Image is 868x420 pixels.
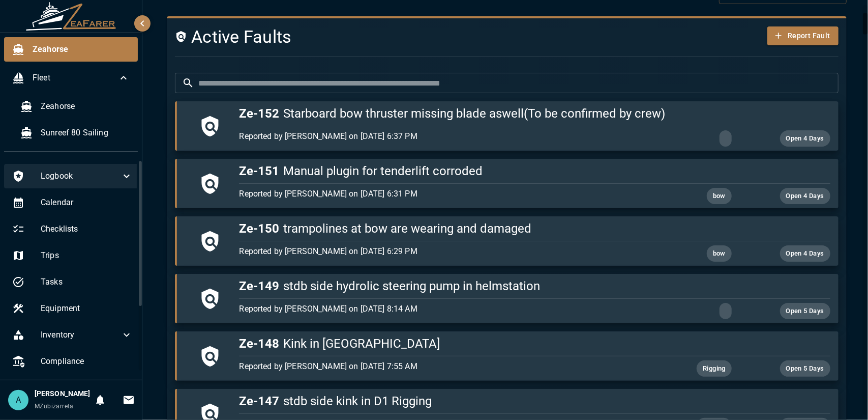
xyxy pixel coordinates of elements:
[239,163,830,179] h5: Manual plugin for tenderlift corroded
[25,2,117,31] img: ZeaFarer Logo
[239,105,830,122] h5: Starboard bow thruster missing blade aswell(To be confirmed by crew)
[41,355,133,368] span: Compliance
[33,43,130,55] span: Zeahorse
[707,248,732,260] span: bow
[239,303,633,315] p: Reported by [PERSON_NAME] on [DATE] 8:14 AM
[780,363,830,375] span: Open 5 Days
[4,66,138,90] div: Fleet
[697,363,732,375] span: Rigging
[4,164,141,188] div: Logbook
[239,393,830,409] h5: stdb side kink in D1 Rigging
[90,390,110,410] button: Notifications
[239,220,830,237] h5: trampolines at bow are wearing and damaged
[41,302,133,315] span: Equipment
[4,296,141,321] div: Equipment
[175,159,839,208] button: Ze-151Manual plugin for tenderlift corrodedReported by [PERSON_NAME] on [DATE] 6:31 PMbowOpen 4 Days
[239,221,279,236] span: Ze-150
[4,37,138,62] div: Zeahorse
[41,276,133,288] span: Tasks
[12,94,138,119] div: Zeahorse
[4,243,141,268] div: Trips
[175,101,839,151] button: Ze-152Starboard bow thruster missing blade aswell(To be confirmed by crew)Reported by [PERSON_NAM...
[239,130,633,143] p: Reported by [PERSON_NAME] on [DATE] 6:37 PM
[41,100,130,113] span: Zeahorse
[118,390,139,410] button: Invitations
[707,190,732,202] span: bow
[4,270,141,294] div: Tasks
[780,133,830,145] span: Open 4 Days
[239,164,279,178] span: Ze-151
[239,394,279,408] span: Ze-147
[8,390,28,410] div: A
[4,323,141,347] div: Inventory
[780,248,830,260] span: Open 4 Days
[35,403,74,410] span: MZubizarreta
[175,274,839,323] button: Ze-149stdb side hydrolic steering pump in helmstationReported by [PERSON_NAME] on [DATE] 8:14 AMO...
[239,278,830,294] h5: stdb side hydrolic steering pump in helmstation
[4,190,141,215] div: Calendar
[41,329,121,341] span: Inventory
[780,190,830,202] span: Open 4 Days
[239,360,633,373] p: Reported by [PERSON_NAME] on [DATE] 7:55 AM
[767,26,839,45] button: Report Fault
[175,26,727,48] h4: Active Faults
[33,72,117,84] span: Fleet
[41,197,133,209] span: Calendar
[41,127,130,139] span: Sunreef 80 Sailing
[175,216,839,266] button: Ze-150trampolines at bow are wearing and damagedReported by [PERSON_NAME] on [DATE] 6:29 PMbowOpe...
[4,349,141,374] div: Compliance
[41,249,133,262] span: Trips
[35,388,90,400] h6: [PERSON_NAME]
[12,121,138,145] div: Sunreef 80 Sailing
[175,331,839,381] button: Ze-148Kink in [GEOGRAPHIC_DATA]Reported by [PERSON_NAME] on [DATE] 7:55 AMRiggingOpen 5 Days
[780,305,830,317] span: Open 5 Days
[41,223,133,235] span: Checklists
[239,245,633,258] p: Reported by [PERSON_NAME] on [DATE] 6:29 PM
[239,335,830,352] h5: Kink in [GEOGRAPHIC_DATA]
[239,279,279,293] span: Ze-149
[239,106,279,121] span: Ze-152
[4,217,141,241] div: Checklists
[239,337,279,351] span: Ze-148
[239,188,633,200] p: Reported by [PERSON_NAME] on [DATE] 6:31 PM
[41,170,121,182] span: Logbook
